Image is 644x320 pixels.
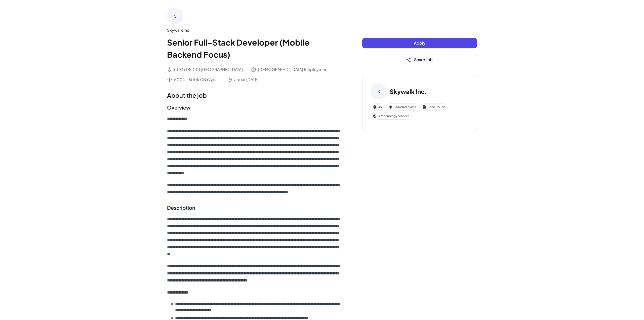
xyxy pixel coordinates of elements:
span: Apply [414,40,425,46]
div: Skywalk Inc. [167,27,342,33]
span: Share Job [414,57,433,62]
h2: Description [167,204,342,211]
h1: About the job [167,91,342,100]
h3: Skywalk Inc. [390,87,427,96]
div: S [167,8,183,24]
h2: Overview [167,104,342,111]
div: US [371,103,384,111]
span: [DEMOGRAPHIC_DATA] Employment [258,66,329,73]
button: Share Job [362,54,477,65]
div: 1-50 employees [386,103,418,111]
span: about [DATE] [234,77,259,83]
button: Apply [362,38,477,48]
div: Seed Round [420,103,448,111]
h1: Senior Full-Stack Developer (Mobile Backend Focus) [167,36,342,60]
span: (UTC+08:00) [GEOGRAPHIC_DATA] [174,66,243,73]
div: S [371,83,387,99]
span: 500k - 800k CNY/year [174,77,219,83]
div: IT technology services [371,113,412,120]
